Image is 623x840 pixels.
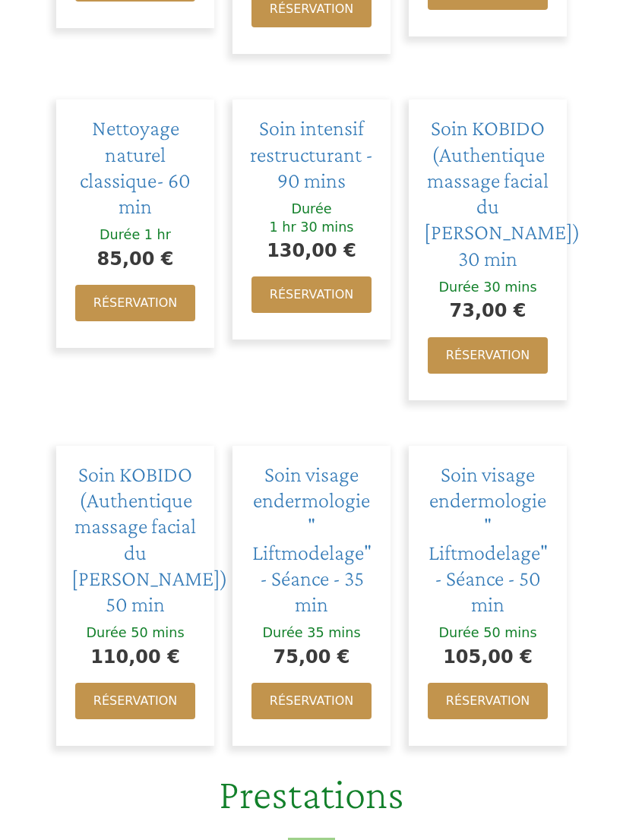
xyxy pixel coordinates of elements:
[251,683,372,719] a: Réservation
[438,624,479,642] div: Durée
[428,337,548,374] a: Réservation
[86,624,126,642] div: Durée
[483,624,536,642] div: 50 mins
[483,279,536,296] div: 30 mins
[429,462,548,616] a: Soin visage endermologie " Liftmodelage" - Séance - 50 min
[262,624,302,642] div: Durée
[438,279,479,296] div: Durée
[71,462,228,616] a: Soin KOBIDO (Authentique massage facial du [PERSON_NAME]) 50 min
[291,201,331,218] div: Durée
[428,683,548,719] a: Réservation
[131,624,184,642] div: 50 mins
[424,115,580,270] a: Soin KOBIDO (Authentique massage facial du [PERSON_NAME]) 30 min
[100,226,140,244] div: Durée
[75,683,195,719] a: Réservation
[248,236,375,265] div: 130,00 €
[251,276,372,313] a: Réservation
[269,219,353,236] div: 1 hr 30 mins
[248,643,375,671] div: 75,00 €
[307,624,360,642] div: 35 mins
[252,462,372,616] a: Soin visage endermologie " Liftmodelage" - Séance - 35 min
[75,285,195,321] a: Réservation
[250,115,373,192] a: Soin intensif restructurant - 90 mins
[80,115,191,218] a: Nettoyage naturel classique- 60 min
[71,643,199,671] div: 110,00 €
[71,245,199,273] div: 85,00 €
[424,296,552,325] div: 73,00 €
[424,643,552,671] div: 105,00 €
[144,226,171,244] div: 1 hr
